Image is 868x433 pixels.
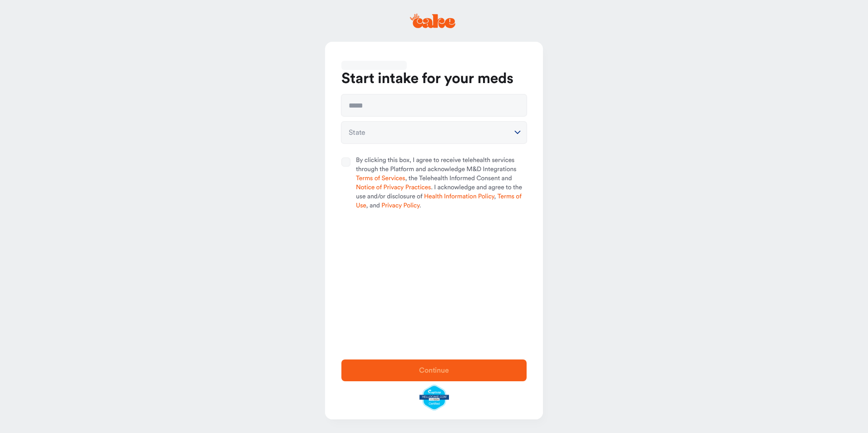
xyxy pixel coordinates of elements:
a: Terms of Use [356,193,522,209]
span: Continue [419,367,449,374]
h1: Start intake for your meds [341,70,527,88]
a: Notice of Privacy Practices [356,184,431,191]
span: By clicking this box, I agree to receive telehealth services through the Platform and acknowledge... [356,156,527,211]
img: legit-script-certified.png [419,385,449,410]
a: Privacy Policy [381,202,419,209]
button: Continue [341,359,527,381]
a: Terms of Services [356,175,405,182]
a: Health Information Policy [424,193,494,200]
button: By clicking this box, I agree to receive telehealth services through the Platform and acknowledge... [341,157,350,167]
